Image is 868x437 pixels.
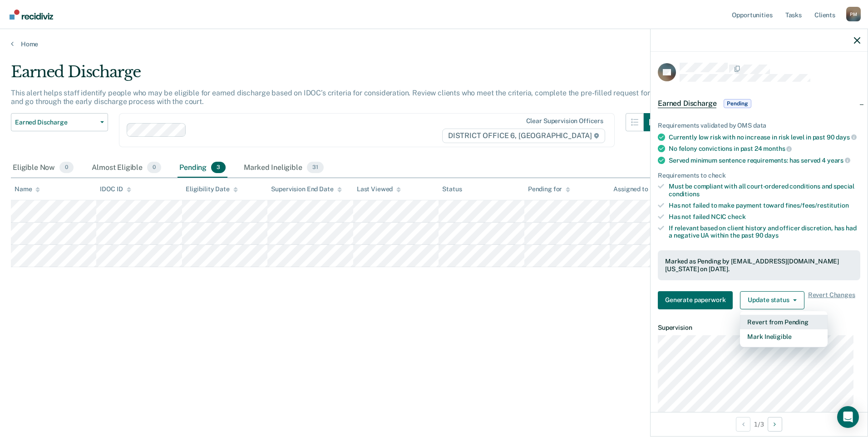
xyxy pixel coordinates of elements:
[186,185,238,193] div: Eligibility Date
[836,134,856,141] span: days
[211,162,226,174] span: 3
[740,291,804,309] button: Update status
[11,63,662,89] div: Earned Discharge
[271,185,341,193] div: Supervision End Date
[11,158,75,178] div: Eligible Now
[846,7,861,21] button: Profile dropdown button
[658,291,736,309] a: Navigate to form link
[768,417,782,432] button: Next Opportunity
[740,315,828,329] button: Revert from Pending
[669,133,860,141] div: Currently low risk with no increase in risk level in past 90
[728,213,745,220] span: check
[724,99,751,108] span: Pending
[669,190,700,198] span: conditions
[59,162,74,174] span: 0
[740,329,828,344] button: Mark Ineligible
[442,185,462,193] div: Status
[736,417,750,432] button: Previous Opportunity
[658,172,860,179] div: Requirements to check
[528,185,570,193] div: Pending for
[90,158,163,178] div: Almost Eligible
[669,202,860,209] div: Has not failed to make payment toward
[669,183,860,198] div: Must be compliant with all court-ordered conditions and special
[357,185,401,193] div: Last Viewed
[11,89,658,106] p: This alert helps staff identify people who may be eligible for earned discharge based on IDOC’s c...
[658,324,860,332] dt: Supervision
[669,224,860,240] div: If relevant based on client history and officer discretion, has had a negative UA within the past 90
[178,158,227,178] div: Pending
[15,185,40,193] div: Name
[11,40,857,48] a: Home
[764,232,778,239] span: days
[15,119,97,126] span: Earned Discharge
[846,7,861,21] div: P M
[808,291,855,309] span: Revert Changes
[651,412,868,436] div: 1 / 3
[147,162,161,174] span: 0
[658,291,733,309] button: Generate paperwork
[658,122,860,129] div: Requirements validated by OMS data
[763,145,792,152] span: months
[526,117,603,125] div: Clear supervision officers
[669,144,860,153] div: No felony convictions in past 24
[785,202,849,209] span: fines/fees/restitution
[442,129,605,143] span: DISTRICT OFFICE 6, [GEOGRAPHIC_DATA]
[100,185,131,193] div: IDOC ID
[827,157,850,164] span: years
[665,258,853,273] div: Marked as Pending by [EMAIL_ADDRESS][DOMAIN_NAME][US_STATE] on [DATE].
[669,213,860,221] div: Has not failed NCIC
[613,185,656,193] div: Assigned to
[651,89,868,118] div: Earned DischargePending
[837,406,859,428] div: Open Intercom Messenger
[307,162,324,174] span: 31
[10,10,53,20] img: Recidiviz
[669,156,860,164] div: Served minimum sentence requirements: has served 4
[658,99,716,108] span: Earned Discharge
[242,158,325,178] div: Marked Ineligible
